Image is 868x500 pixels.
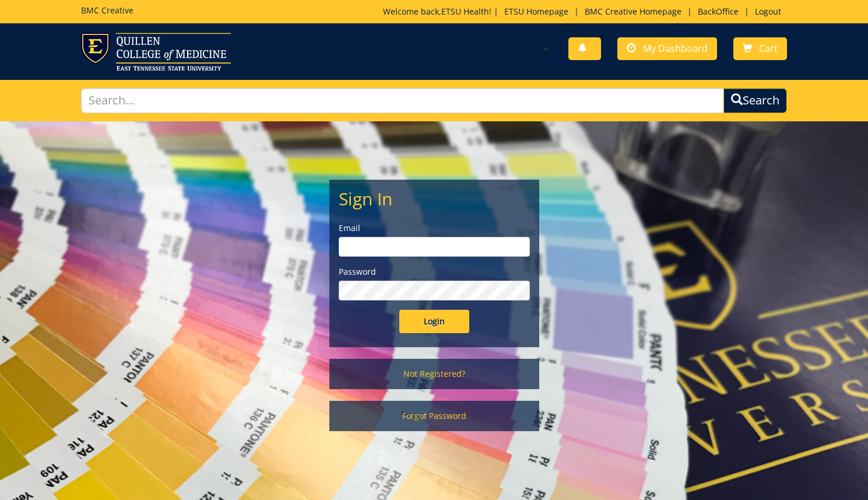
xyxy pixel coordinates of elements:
[759,42,778,55] span: Cart
[329,401,539,431] a: Forgot Password
[383,6,787,18] p: Welcome back, ! | | | |
[498,6,574,17] a: ETSU Homepage
[733,37,787,60] a: Cart
[329,359,539,389] a: Not Registered?
[749,6,787,17] a: Logout
[441,6,489,17] a: ETSU Health
[643,42,708,55] span: My Dashboard
[81,33,231,71] img: ETSU logo
[81,6,133,15] h5: BMC Creative
[723,88,787,113] button: Search
[399,310,469,333] input: Login
[339,189,530,208] h2: Sign In
[339,266,530,278] label: Password
[692,6,744,17] a: BackOffice
[579,6,687,17] a: BMC Creative Homepage
[617,37,717,60] a: My Dashboard
[81,88,724,113] input: Search...
[339,222,530,234] label: Email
